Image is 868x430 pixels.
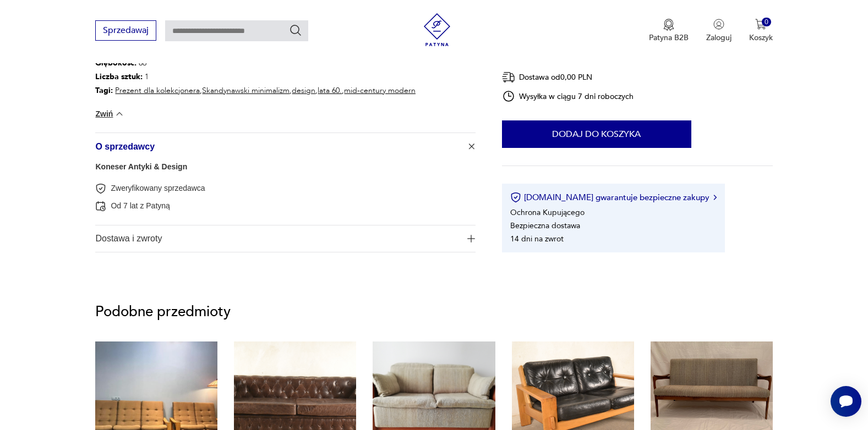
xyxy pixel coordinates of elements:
[649,19,689,43] a: Ikona medaluPatyna B2B
[502,70,634,84] div: Dostawa od 0,00 PLN
[289,24,302,37] button: Szukaj
[95,70,416,84] p: 1
[111,183,205,194] p: Zweryfikowany sprzedawca
[467,235,475,242] img: Ikona plusa
[95,27,156,35] a: Sprzedawaj
[95,183,106,194] img: Zweryfikowany sprzedawca
[344,85,416,96] a: mid-century modern
[649,32,689,43] p: Patyna B2B
[95,20,156,41] button: Sprzedawaj
[95,225,460,252] span: Dostawa i zwroty
[502,90,634,103] div: Wysyłka w ciągu 7 dni roboczych
[95,58,137,68] b: Głębokość :
[510,234,564,244] li: 14 dni na zwrot
[95,85,113,96] b: Tagi:
[755,19,766,30] img: Ikona koszyka
[762,18,771,27] div: 0
[706,32,731,43] p: Zaloguj
[95,162,187,171] a: Koneser Antyki & Design
[510,192,521,203] img: Ikona certyfikatu
[318,85,342,96] a: lata 60.
[202,85,290,96] a: Skandynawski minimalizm
[502,70,515,84] img: Ikona dostawy
[831,386,861,417] iframe: Smartsupp widget button
[749,32,773,43] p: Koszyk
[713,195,717,200] img: Ikona strzałki w prawo
[466,141,477,152] img: Ikona plusa
[749,19,773,43] button: 0Koszyk
[95,201,106,212] img: Od 7 lat z Patyną
[95,84,416,97] p: , , , ,
[649,19,689,43] button: Patyna B2B
[292,85,315,96] a: design
[95,133,460,159] span: O sprzedawcy
[706,19,731,43] button: Zaloguj
[510,192,717,203] button: [DOMAIN_NAME] gwarantuje bezpieczne zakupy
[510,207,585,218] li: Ochrona Kupującego
[95,71,143,82] b: Liczba sztuk:
[115,85,200,96] a: Prezent dla kolekcjonera
[663,19,674,31] img: Ikona medalu
[502,120,691,148] button: Dodaj do koszyka
[713,19,724,30] img: Ikonka użytkownika
[114,108,125,119] img: chevron down
[95,133,475,159] button: Ikona plusaO sprzedawcy
[421,13,454,46] img: Patyna - sklep z meblami i dekoracjami vintage
[510,220,580,231] li: Bezpieczna dostawa
[111,201,170,211] p: Od 7 lat z Patyną
[95,305,772,318] p: Podobne przedmioty
[95,159,475,225] div: Ikona plusaO sprzedawcy
[95,108,124,119] button: Zwiń
[95,225,475,252] button: Ikona plusaDostawa i zwroty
